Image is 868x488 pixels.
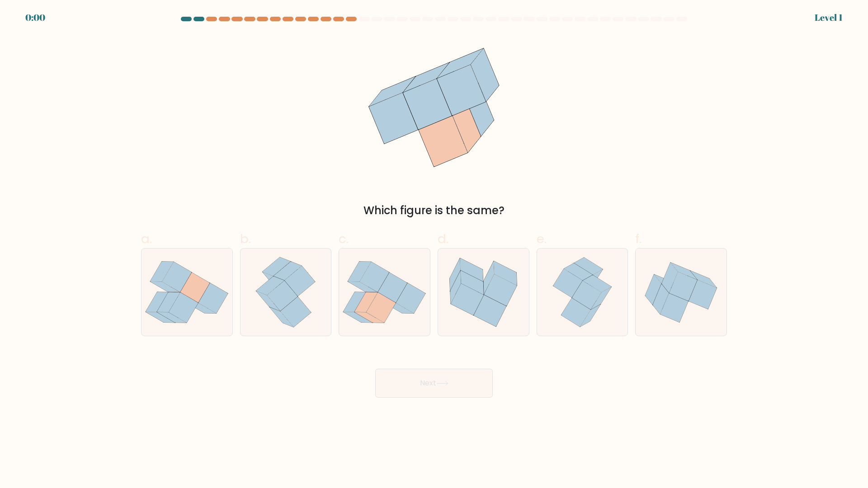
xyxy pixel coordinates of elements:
span: e. [537,230,547,248]
div: 0:00 [25,11,45,24]
span: c. [339,230,349,248]
div: Level 1 [815,11,843,24]
span: a. [141,230,152,248]
div: Which figure is the same? [146,202,722,219]
span: f. [635,230,642,248]
button: Next [375,369,493,398]
span: d. [438,230,448,248]
span: b. [240,230,251,248]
